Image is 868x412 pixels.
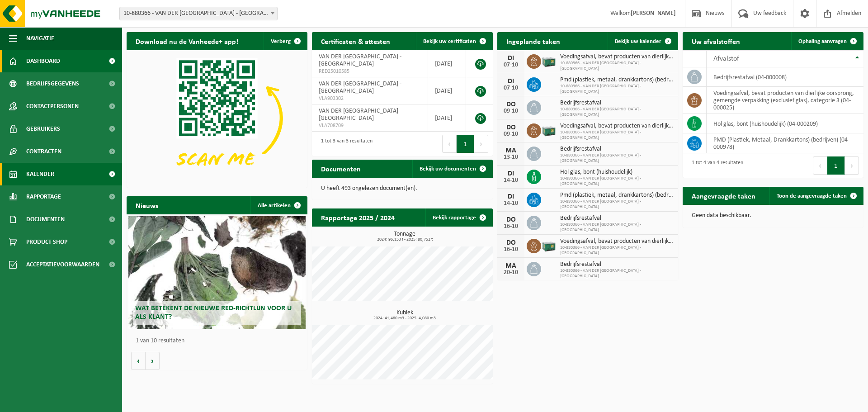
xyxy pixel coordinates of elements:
a: Bekijk uw kalender [608,32,677,50]
span: Bekijk uw kalender [615,38,661,44]
span: Gebruikers [26,118,60,140]
span: Navigatie [26,27,54,50]
span: 10-880366 - VAN DER [GEOGRAPHIC_DATA] - [GEOGRAPHIC_DATA] [560,61,674,71]
span: 10-880366 - VAN DER [GEOGRAPHIC_DATA] - [GEOGRAPHIC_DATA] [560,222,674,233]
div: 07-10 [502,62,520,68]
td: voedingsafval, bevat producten van dierlijke oorsprong, gemengde verpakking (exclusief glas), cat... [707,87,863,114]
span: Pmd (plastiek, metaal, drankkartons) (bedrijven) [560,76,674,84]
span: 10-880366 - VAN DER [GEOGRAPHIC_DATA] - [GEOGRAPHIC_DATA] [560,84,674,95]
h2: Rapportage 2025 / 2024 [312,208,404,226]
span: Acceptatievoorwaarden [26,253,99,276]
td: bedrijfsrestafval (04-000008) [707,67,863,87]
a: Bekijk uw documenten [412,160,492,178]
div: 09-10 [502,108,520,114]
span: 10-880366 - VAN DER [GEOGRAPHIC_DATA] - [GEOGRAPHIC_DATA] [560,130,674,141]
span: VAN DER [GEOGRAPHIC_DATA] - [GEOGRAPHIC_DATA] [319,53,401,67]
span: Hol glas, bont (huishoudelijk) [560,169,674,176]
span: 10-880366 - VAN DER VALK HOTEL BRUGGE - OOSTKAMP - OOSTKAMP [120,7,277,20]
div: 1 tot 4 van 4 resultaten [687,156,743,175]
h2: Aangevraagde taken [683,187,764,204]
div: DI [502,55,520,62]
img: PB-LB-0680-HPE-GN-01 [541,122,557,137]
button: Vorige [131,352,146,370]
td: [DATE] [428,104,466,132]
span: Bedrijfsrestafval [560,146,674,153]
span: Contracten [26,140,61,163]
span: 10-880366 - VAN DER [GEOGRAPHIC_DATA] - [GEOGRAPHIC_DATA] [560,153,674,164]
span: VLA903302 [319,95,421,102]
span: RED25010585 [319,68,421,75]
p: Geen data beschikbaar. [692,213,854,219]
div: 20-10 [502,270,520,276]
div: MA [502,147,520,154]
span: Kalender [26,163,54,185]
a: Alle artikelen [250,196,307,214]
span: Voedingsafval, bevat producten van dierlijke oorsprong, gemengde verpakking (exc... [560,238,674,245]
span: Dashboard [26,50,60,72]
div: 13-10 [502,154,520,161]
span: 10-880366 - VAN DER [GEOGRAPHIC_DATA] - [GEOGRAPHIC_DATA] [560,245,674,256]
span: Bedrijfsrestafval [560,261,674,268]
h2: Uw afvalstoffen [683,32,749,50]
h2: Documenten [312,160,370,177]
div: 14-10 [502,200,520,207]
button: Next [474,135,488,153]
span: Product Shop [26,231,67,253]
span: Bedrijfsgegevens [26,72,79,95]
button: 1 [827,156,845,175]
strong: [PERSON_NAME] [631,10,676,17]
div: DO [502,124,520,131]
span: Bedrijfsrestafval [560,99,674,107]
span: Wat betekent de nieuwe RED-richtlijn voor u als klant? [135,305,292,321]
h3: Kubiek [316,310,493,321]
h2: Download nu de Vanheede+ app! [127,32,247,50]
td: hol glas, bont (huishoudelijk) (04-000209) [707,114,863,133]
span: 2024: 96,153 t - 2025: 80,752 t [316,237,493,242]
button: Previous [813,156,827,175]
td: PMD (Plastiek, Metaal, Drankkartons) (bedrijven) (04-000978) [707,133,863,153]
div: 14-10 [502,177,520,184]
img: Download de VHEPlus App [127,50,307,186]
a: Bekijk uw certificaten [416,32,492,50]
span: Bekijk uw documenten [420,166,476,172]
span: Pmd (plastiek, metaal, drankkartons) (bedrijven) [560,192,674,199]
a: Ophaling aanvragen [791,32,863,50]
div: DO [502,216,520,223]
div: 16-10 [502,223,520,230]
span: Toon de aangevraagde taken [777,193,847,199]
span: Afvalstof [713,55,739,62]
span: Voedingsafval, bevat producten van dierlijke oorsprong, gemengde verpakking (exc... [560,123,674,130]
span: 10-880366 - VAN DER [GEOGRAPHIC_DATA] - [GEOGRAPHIC_DATA] [560,107,674,118]
span: VAN DER [GEOGRAPHIC_DATA] - [GEOGRAPHIC_DATA] [319,108,401,122]
span: Ophaling aanvragen [798,38,847,44]
div: DI [502,193,520,200]
span: Documenten [26,208,65,231]
p: 1 van 10 resultaten [136,338,303,344]
button: 1 [457,135,474,153]
span: Bekijk uw certificaten [423,38,476,44]
span: 10-880366 - VAN DER [GEOGRAPHIC_DATA] - [GEOGRAPHIC_DATA] [560,176,674,187]
div: 09-10 [502,131,520,137]
span: VAN DER [GEOGRAPHIC_DATA] - [GEOGRAPHIC_DATA] [319,81,401,95]
span: 2024: 41,480 m3 - 2025: 4,080 m3 [316,316,493,321]
div: 1 tot 3 van 3 resultaten [316,134,373,154]
button: Previous [442,135,457,153]
button: Volgende [146,352,160,370]
span: Rapportage [26,185,61,208]
a: Wat betekent de nieuwe RED-richtlijn voor u als klant? [128,216,306,329]
button: Verberg [264,32,307,50]
div: DI [502,78,520,85]
h2: Nieuws [127,196,167,214]
span: VLA708709 [319,122,421,129]
img: PB-LB-0680-HPE-GN-01 [541,53,557,68]
h2: Certificaten & attesten [312,32,399,50]
a: Bekijk rapportage [425,208,492,227]
span: Contactpersonen [26,95,79,118]
div: DO [502,239,520,246]
div: MA [502,262,520,270]
div: 16-10 [502,246,520,253]
span: 10-880366 - VAN DER [GEOGRAPHIC_DATA] - [GEOGRAPHIC_DATA] [560,199,674,210]
img: PB-LB-0680-HPE-GN-01 [541,237,557,253]
div: DI [502,170,520,177]
span: 10-880366 - VAN DER [GEOGRAPHIC_DATA] - [GEOGRAPHIC_DATA] [560,268,674,279]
